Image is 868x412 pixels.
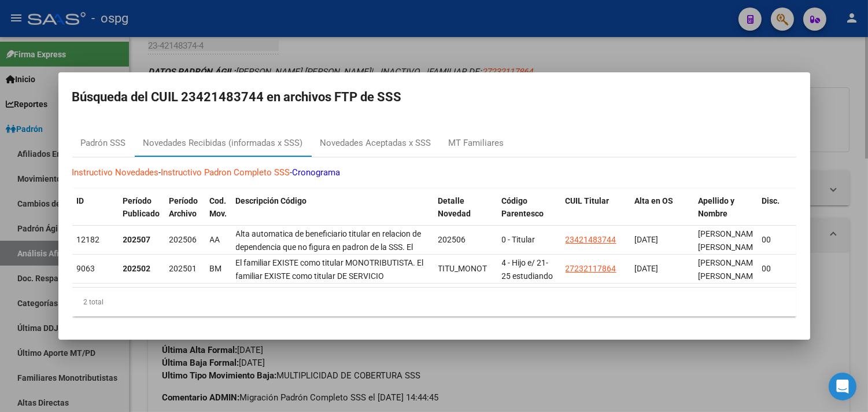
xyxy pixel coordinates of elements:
datatable-header-cell: Disc. [758,189,792,240]
span: 4 - Hijo e/ 21-25 estudiando [502,258,553,281]
span: ID [77,196,84,205]
span: Alta en OS [635,196,674,205]
datatable-header-cell: Período Publicado [119,189,165,240]
span: BM [210,264,222,273]
datatable-header-cell: Detalle Novedad [434,189,497,240]
span: [PERSON_NAME] [PERSON_NAME] [699,258,760,281]
datatable-header-cell: Período Archivo [165,189,205,240]
strong: 202502 [123,264,151,273]
span: Período Archivo [169,196,198,219]
span: [DATE] [635,235,659,244]
a: Cronograma [293,167,341,178]
span: Descripción Código [236,196,307,205]
a: Instructivo Padron Completo SSS [161,167,290,178]
div: MT Familiares [449,137,504,150]
div: 2 total [72,288,796,317]
span: El familiar EXISTE como titular MONOTRIBUTISTA. El familiar EXISTE como titular DE SERVICIO DOMES... [236,258,427,412]
span: Disc. [762,196,780,205]
span: CUIL Titular [566,196,610,205]
div: Open Intercom Messenger [829,373,856,400]
span: 9063 [77,264,95,273]
h2: Búsqueda del CUIL 23421483744 en archivos FTP de SSS [72,86,796,108]
span: 27232117864 [566,264,616,273]
span: 202501 [169,264,197,273]
datatable-header-cell: Código Parentesco [497,189,561,240]
datatable-header-cell: Cod. Mov. [205,189,231,240]
datatable-header-cell: Descripción Código [231,189,434,240]
span: 0 - Titular [502,235,535,244]
span: Período Publicado [123,196,160,219]
span: Código Parentesco [502,196,544,219]
span: [PERSON_NAME] [PERSON_NAME] [699,229,760,252]
span: Cod. Mov. [210,196,227,219]
span: 23421483744 [566,235,616,244]
datatable-header-cell: Apellido y Nombre [694,189,758,240]
div: Novedades Aceptadas x SSS [320,137,431,150]
span: 202506 [169,235,197,244]
span: [DATE] [635,264,659,273]
span: AA [210,235,220,244]
a: Instructivo Novedades [72,167,159,178]
div: 00 [762,233,788,247]
span: Apellido y Nombre [699,196,735,219]
span: Detalle Novedad [438,196,471,219]
datatable-header-cell: CUIL Titular [561,189,630,240]
div: Novedades Recibidas (informadas x SSS) [143,137,303,150]
span: TITU_MONOT [438,264,487,273]
datatable-header-cell: ID [72,189,119,240]
span: 202506 [438,235,466,244]
p: - - [72,166,796,179]
datatable-header-cell: Alta en OS [630,189,694,240]
strong: 202507 [123,235,151,244]
div: 00 [762,262,788,275]
span: 12182 [77,235,100,244]
div: Padrón SSS [81,137,126,150]
datatable-header-cell: Cierre presentación [792,189,856,240]
span: Alta automatica de beneficiario titular en relacion de dependencia que no figura en padron de la ... [236,229,426,330]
